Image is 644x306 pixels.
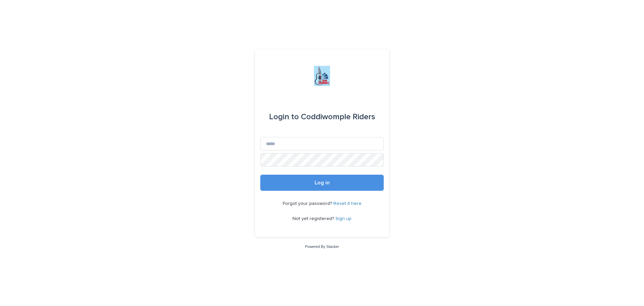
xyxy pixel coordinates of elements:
span: Not yet registered? [292,216,335,221]
span: Log in [315,180,330,185]
a: Reset it here [333,201,362,206]
a: Sign up [335,216,352,221]
span: Login to [269,113,299,121]
a: Powered By Stacker [305,245,339,249]
img: jxsLJbdS1eYBI7rVAS4p [314,66,330,86]
div: Coddiwomple Riders [269,107,375,126]
button: Log in [260,175,384,191]
span: Forgot your password? [283,201,333,206]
